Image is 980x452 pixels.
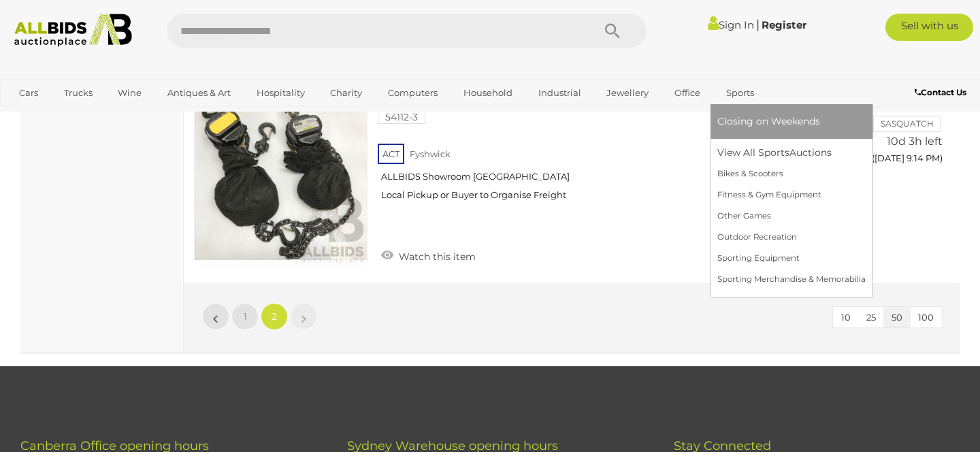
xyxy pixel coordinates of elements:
[378,245,479,265] a: Watch this item
[708,18,754,31] a: Sign In
[248,82,314,104] a: Hospitality
[578,14,647,48] button: Search
[866,312,876,323] span: 25
[244,310,247,323] span: 1
[261,303,288,330] a: 2
[762,18,806,31] a: Register
[321,82,371,104] a: Charity
[833,307,859,328] button: 10
[455,82,521,104] a: Household
[883,307,911,328] button: 50
[7,14,140,47] img: Allbids.com.au
[598,82,657,104] a: Jewellery
[231,303,259,330] a: 1
[918,312,934,323] span: 100
[915,85,970,100] a: Contact Us
[159,82,240,104] a: Antiques & Art
[910,307,942,328] button: 100
[666,82,709,104] a: Office
[55,82,101,104] a: Trucks
[717,82,763,104] a: Sports
[10,82,47,104] a: Cars
[202,303,229,330] a: «
[841,312,851,323] span: 10
[379,82,446,104] a: Computers
[388,92,820,211] a: GuardAll Industrial Series 3m 500kg Chain Block Lift - Lot of Two 54112-3 ACT Fyshwick ALLBIDS Sh...
[10,104,125,127] a: [GEOGRAPHIC_DATA]
[529,82,590,104] a: Industrial
[395,251,476,263] span: Watch this item
[756,17,759,32] span: |
[109,82,150,104] a: Wine
[915,87,966,97] b: Contact Us
[858,307,884,328] button: 25
[272,310,277,323] span: 2
[840,92,946,172] a: $31 SASQUATCH 10d 3h left ([DATE] 9:14 PM)
[290,303,317,330] a: »
[885,14,973,41] a: Sell with us
[892,312,902,323] span: 50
